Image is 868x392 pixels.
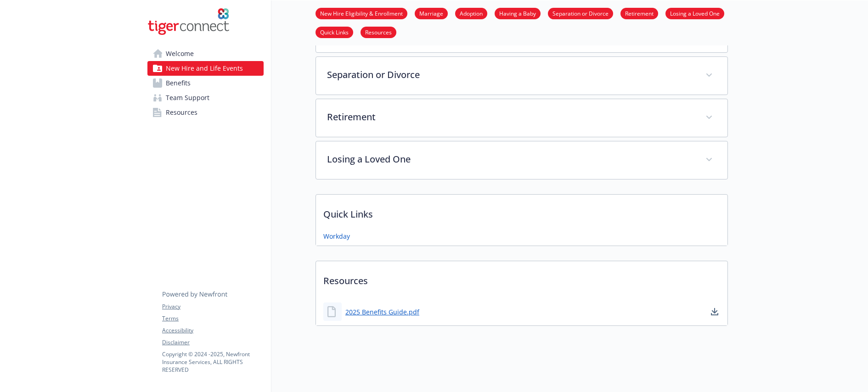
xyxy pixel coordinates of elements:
a: Resources [361,28,396,36]
a: Terms [162,314,263,323]
div: Separation or Divorce [316,57,727,95]
a: Resources [147,105,264,120]
a: Adoption [455,9,487,17]
p: Losing a Loved One [327,152,694,166]
span: Benefits [166,76,191,90]
span: Resources [166,105,197,120]
p: Resources [316,261,727,295]
a: Team Support [147,90,264,105]
a: Separation or Divorce [548,9,613,17]
a: Retirement [620,9,658,17]
div: Losing a Loved One [316,141,727,179]
a: New Hire and Life Events [147,61,264,76]
a: Workday [323,231,350,241]
span: New Hire and Life Events [166,61,243,76]
span: Team Support [166,90,209,105]
a: Disclaimer [162,338,263,347]
span: Welcome [166,46,194,61]
a: 2025 Benefits Guide.pdf [345,307,419,317]
a: Welcome [147,46,264,61]
a: Losing a Loved One [665,9,724,17]
p: Retirement [327,110,694,124]
a: New Hire Eligibility & Enrollment [316,9,407,17]
a: Accessibility [162,326,263,335]
a: Privacy [162,302,263,311]
a: download document [709,306,720,317]
a: Quick Links [316,28,353,36]
p: Separation or Divorce [327,68,694,82]
a: Having a Baby [495,9,541,17]
a: Marriage [415,9,448,17]
p: Quick Links [316,195,727,229]
a: Benefits [147,76,264,90]
p: Copyright © 2024 - 2025 , Newfront Insurance Services, ALL RIGHTS RESERVED [162,350,263,374]
div: Retirement [316,99,727,137]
